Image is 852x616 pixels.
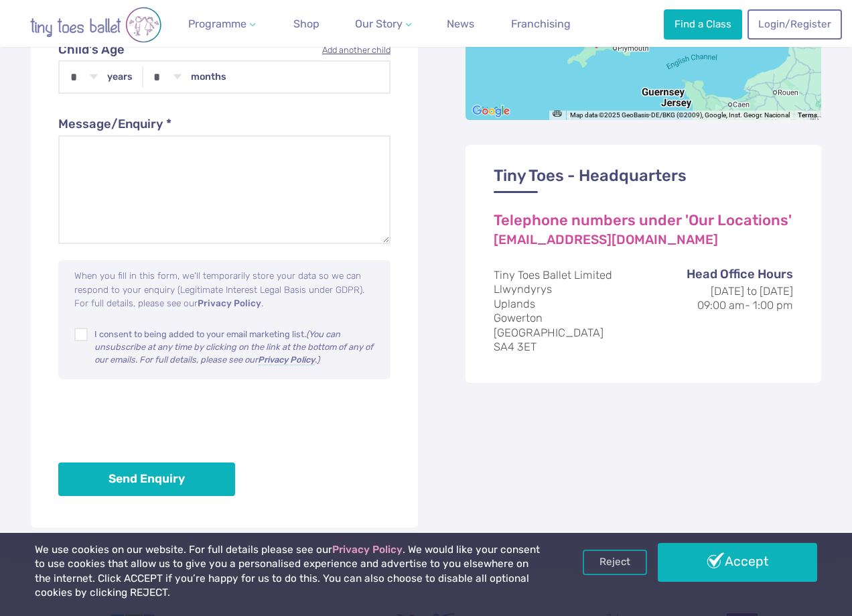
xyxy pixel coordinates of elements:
a: Terms (opens in new tab) [798,112,817,120]
p: I consent to being added to your email marketing list. [94,328,377,367]
a: Privacy Policy [258,356,315,365]
button: Send Enquiry [58,463,235,497]
a: Our Story [350,11,417,38]
a: Find a Class [664,9,741,39]
label: Message/Enquiry * [58,115,390,134]
a: Programme [183,11,261,38]
img: Google [469,103,513,120]
dt: Head Office Hours [658,265,793,284]
address: Tiny Toes Ballet Limited Llwyndyrys Uplands Gowerton [GEOGRAPHIC_DATA] SA4 3ET [494,268,792,355]
img: tiny toes ballet [15,7,176,43]
dd: [DATE] to [DATE] 09:00 am- 1:00 pm [658,284,793,313]
em: (You can unsubscribe at any time by clicking on the link at the bottom of any of our emails. For ... [94,329,373,365]
a: Shop [287,11,324,38]
div: Cornwall & Devon [579,16,613,50]
button: Keyboard shortcuts [553,111,562,125]
label: Child's Age [58,41,390,60]
a: Privacy Policy [332,544,403,556]
a: News [441,11,480,38]
span: Franchising [511,17,571,30]
span: Our Story [355,17,403,30]
p: When you fill in this form, we'll temporarily store your data so we can respond to your enquiry (... [74,269,376,310]
span: Map data ©2025 GeoBasis-DE/BKG (©2009), Google, Inst. Geogr. Nacional [570,111,790,119]
span: News [447,17,474,30]
iframe: reCAPTCHA [58,395,262,447]
span: Programme [188,17,246,30]
label: years [107,71,133,83]
label: months [191,71,226,83]
a: Open this area in Google Maps (opens a new window) [469,103,513,120]
a: Accept [658,543,817,582]
a: Login/Register [748,9,841,39]
a: Franchising [506,11,576,38]
span: Shop [293,17,319,30]
a: Privacy Policy [198,299,261,310]
a: Reject [583,550,647,575]
a: Add another child [322,44,390,56]
p: We use cookies on our website. For full details please see our . We would like your consent to us... [35,543,543,601]
h3: Tiny Toes - Headquarters [494,166,792,194]
a: [EMAIL_ADDRESS][DOMAIN_NAME] [494,233,718,247]
a: Telephone numbers under 'Our Locations' [494,213,792,229]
